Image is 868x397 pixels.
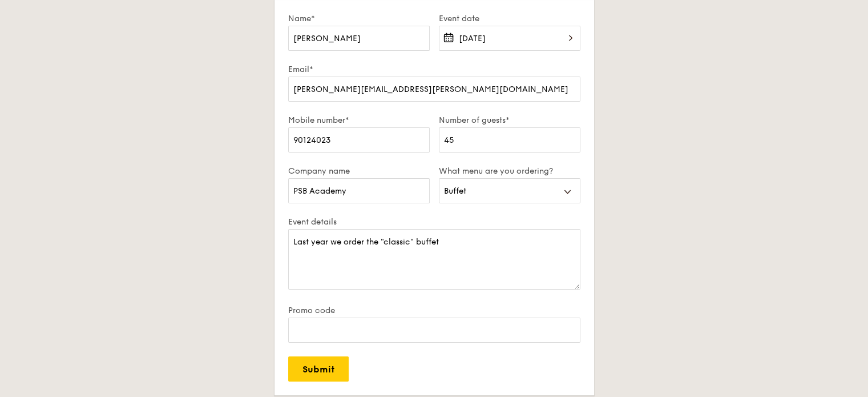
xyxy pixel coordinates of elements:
label: Event date [439,14,580,23]
label: Name* [288,14,430,23]
label: Promo code [288,306,580,315]
label: What menu are you ordering? [439,166,580,176]
label: Email* [288,65,580,74]
input: Submit [288,356,349,382]
label: Company name [288,166,430,176]
label: Event details [288,217,580,227]
textarea: Let us know details such as your venue address, event time, preferred menu, dietary requirements,... [288,229,580,290]
label: Mobile number* [288,115,430,125]
label: Number of guests* [439,115,580,125]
